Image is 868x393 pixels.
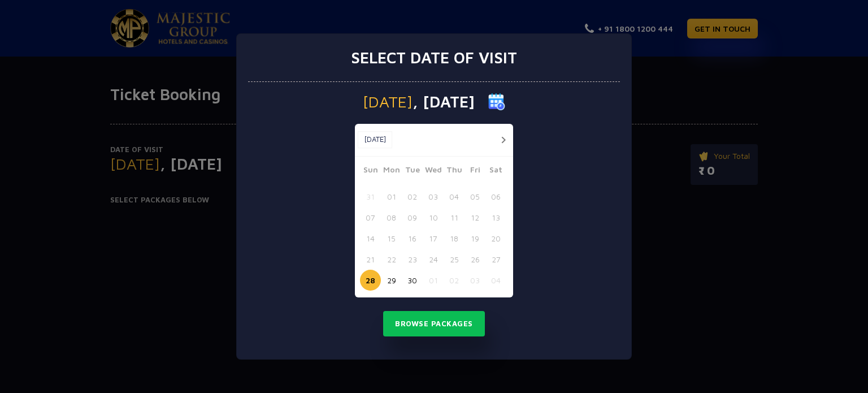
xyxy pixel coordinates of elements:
[402,249,423,270] button: 23
[381,186,402,207] button: 01
[413,94,475,110] span: , [DATE]
[402,207,423,228] button: 09
[351,48,517,67] h3: Select date of visit
[485,186,506,207] button: 06
[485,270,506,291] button: 04
[444,163,465,179] span: Thu
[360,186,381,207] button: 31
[465,249,485,270] button: 26
[465,207,485,228] button: 12
[402,270,423,291] button: 30
[423,163,444,179] span: Wed
[381,270,402,291] button: 29
[402,228,423,249] button: 16
[465,163,485,179] span: Fri
[360,270,381,291] button: 28
[360,163,381,179] span: Sun
[363,94,413,110] span: [DATE]
[360,207,381,228] button: 07
[444,186,465,207] button: 04
[402,163,423,179] span: Tue
[423,186,444,207] button: 03
[381,249,402,270] button: 22
[423,249,444,270] button: 24
[381,228,402,249] button: 15
[465,270,485,291] button: 03
[402,186,423,207] button: 02
[383,311,485,337] button: Browse Packages
[465,228,485,249] button: 19
[423,228,444,249] button: 17
[485,228,506,249] button: 20
[381,163,402,179] span: Mon
[423,270,444,291] button: 01
[360,249,381,270] button: 21
[444,228,465,249] button: 18
[485,207,506,228] button: 13
[444,207,465,228] button: 11
[381,207,402,228] button: 08
[358,131,392,148] button: [DATE]
[444,249,465,270] button: 25
[485,163,506,179] span: Sat
[444,270,465,291] button: 02
[423,207,444,228] button: 10
[488,93,505,110] img: calender icon
[465,186,485,207] button: 05
[360,228,381,249] button: 14
[485,249,506,270] button: 27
